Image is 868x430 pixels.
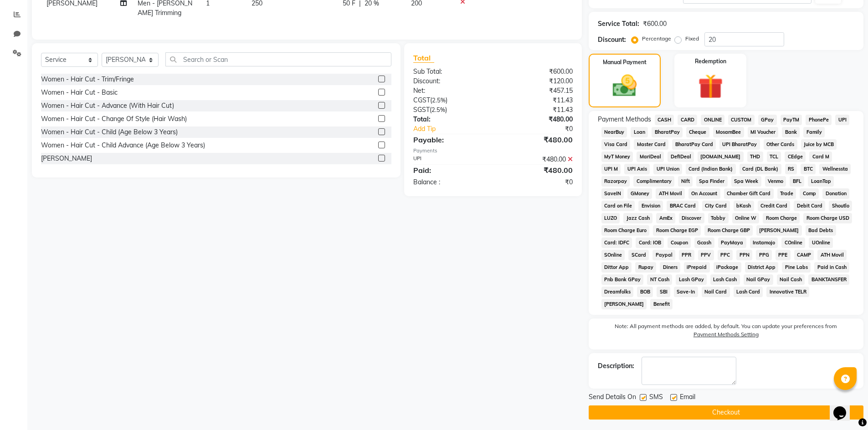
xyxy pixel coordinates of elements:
span: Diners [660,262,680,273]
span: NearBuy [601,127,627,137]
div: ₹600.00 [643,19,667,29]
span: Coupon [668,238,691,248]
span: Visa Card [601,139,631,150]
span: COnline [781,238,805,248]
span: BharatPay Card [672,139,716,150]
span: Card: IDFC [601,238,632,248]
div: ( ) [406,105,493,115]
label: Payment Methods Setting [693,330,759,339]
span: UPI Axis [624,164,650,174]
span: iPrepaid [684,262,710,273]
span: AmEx [656,213,675,223]
span: SGST [413,106,430,114]
span: Nail GPay [744,274,773,285]
span: Room Charge [763,213,800,223]
span: Shoutlo [829,201,852,211]
span: Cheque [686,127,709,137]
span: SBI [657,287,670,297]
span: MyT Money [601,152,633,162]
span: Dittor App [601,262,632,273]
span: Envision [638,201,663,211]
span: MI Voucher [748,127,779,137]
span: CASH [655,115,674,125]
span: SMS [649,392,663,404]
span: PhonePe [806,115,832,125]
span: Tabby [708,213,729,223]
span: [DOMAIN_NAME] [698,152,744,162]
div: Discount: [598,35,626,45]
input: Search or Scan [165,52,391,66]
span: Room Charge Euro [601,225,650,236]
span: PayTM [781,115,802,125]
div: Balance : [406,177,493,187]
div: ₹480.00 [493,115,580,124]
span: BharatPay [652,127,683,137]
a: Add Tip [406,124,507,134]
span: 2.5% [431,106,445,113]
label: Fixed [685,35,699,43]
img: _cash.svg [605,72,644,100]
span: LUZO [601,213,620,223]
span: Lash Cash [710,274,740,285]
label: Redemption [695,57,726,66]
div: Payments [413,147,572,155]
span: Lash GPay [676,274,707,285]
div: Payable: [406,134,493,145]
span: TCL [767,152,781,162]
span: UPI [835,115,849,125]
div: Description: [598,361,634,371]
div: Women - Hair Cut - Child (Age Below 3 Years) [41,127,178,137]
span: Wellnessta [819,164,851,174]
span: PPR [679,250,694,260]
span: PPC [718,250,733,260]
div: Women - Hair Cut - Advance (With Hair Cut) [41,101,174,111]
span: SCard [628,250,649,260]
span: Paid in Cash [814,262,849,273]
span: District App [745,262,779,273]
span: Card M [809,152,832,162]
span: Room Charge USD [803,213,852,223]
span: City Card [702,201,730,211]
span: Comp [800,188,819,199]
span: PPE [776,250,791,260]
span: Dreamfolks [601,287,634,297]
span: Juice by MCB [801,139,837,150]
span: UOnline [809,238,833,248]
span: Card (Indian Bank) [686,164,736,174]
span: MosamBee [713,127,744,137]
span: THD [747,152,763,162]
span: UPI M [601,164,621,174]
span: Card on File [601,201,635,211]
span: Pine Labs [782,262,811,273]
span: Benefit [650,299,673,309]
span: Save-In [674,287,698,297]
span: bKash [734,201,754,211]
label: Percentage [642,35,671,43]
label: Note: All payment methods are added, by default. You can update your preferences from [598,322,854,342]
span: Card (DL Bank) [740,164,781,174]
span: 2.5% [432,96,446,104]
label: Manual Payment [603,58,647,66]
div: [PERSON_NAME] [41,154,92,163]
span: BTC [801,164,816,174]
div: ₹0 [508,124,580,134]
span: GMoney [627,188,652,199]
div: Women - Hair Cut - Basic [41,88,118,97]
span: ATH Movil [656,188,685,199]
span: Donation [822,188,849,199]
span: PPV [698,250,714,260]
span: [PERSON_NAME] [601,299,647,309]
div: ₹600.00 [493,67,580,76]
div: Women - Hair Cut - Child Advance (Age Below 3 Years) [41,141,205,150]
span: RS [785,164,797,174]
span: PPG [756,250,772,260]
span: Room Charge GBP [704,225,753,236]
div: Women - Hair Cut - Change Of Style (Hair Wash) [41,114,187,124]
span: Room Charge EGP [653,225,701,236]
span: Email [680,392,695,404]
span: Razorpay [601,176,630,187]
div: Women - Hair Cut - Trim/Fringe [41,75,134,84]
span: Family [803,127,825,137]
span: Instamojo [750,238,778,248]
span: Card: IOB [636,238,664,248]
